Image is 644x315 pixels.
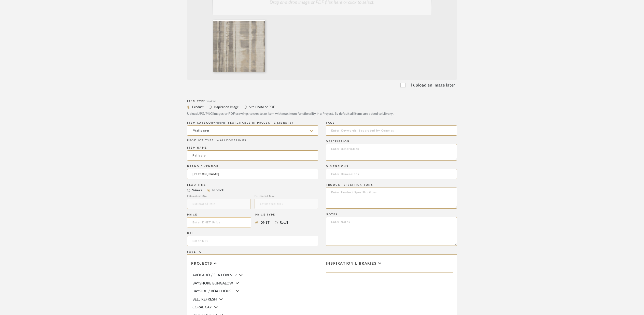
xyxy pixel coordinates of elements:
mat-radio-group: Select price type [255,217,288,227]
div: Save To [187,250,457,253]
div: Product Specifications [326,183,457,187]
label: Site Photo or PDF [248,104,275,110]
div: PRODUCT TYPE [187,139,318,142]
span: : WALLCOVERINGS [214,139,246,142]
mat-radio-group: Select item type [187,187,318,193]
span: AVOCADO / SEA FOREVER [192,274,237,277]
span: required [206,100,216,103]
div: ITEM CATEGORY [187,121,318,124]
label: I'll upload an image later [408,82,455,88]
input: Enter Keywords, Separated by Commas [326,125,457,136]
div: Item Type [187,100,457,103]
div: Upload JPG/PNG images or PDF drawings to create an item with maximum functionality in a Project. ... [187,111,457,117]
div: Lead Time [187,183,318,187]
div: Description [326,140,457,143]
label: Weeks [192,188,202,193]
span: (Searchable in Project & Library) [227,122,293,124]
input: Type a category to search and select [187,125,318,136]
div: Item name [187,146,318,149]
label: Inspiration Image [213,104,239,110]
input: Estimated Min [187,199,251,209]
div: Tags [326,121,457,124]
div: URL [187,232,318,235]
label: Product [192,104,204,110]
div: Brand / Vendor [187,165,318,168]
label: Retail [279,220,288,225]
span: BELL REFRESH [192,298,217,301]
span: required [216,122,226,124]
span: Projects [191,262,212,266]
div: Notes [326,213,457,216]
div: Price Type [255,213,288,216]
span: Inspiration libraries [326,262,377,266]
span: BAYSHORE BUNGALOW [192,282,233,285]
span: BAYSIDE / BOAT HOUSE [192,290,233,293]
span: CORAL CAY [192,306,212,309]
div: Price [187,213,251,216]
label: DNET [260,220,270,225]
div: Dimensions [326,165,457,168]
div: Estimated Max [255,195,318,198]
input: Enter Name [187,150,318,161]
div: Estimated Min [187,195,251,198]
input: Enter Dimensions [326,169,457,179]
input: Estimated Max [255,199,318,209]
mat-radio-group: Select item type [187,104,457,110]
input: Enter URL [187,236,318,246]
input: Unknown [187,169,318,179]
input: Enter DNET Price [187,217,251,227]
label: In Stock [212,188,224,193]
